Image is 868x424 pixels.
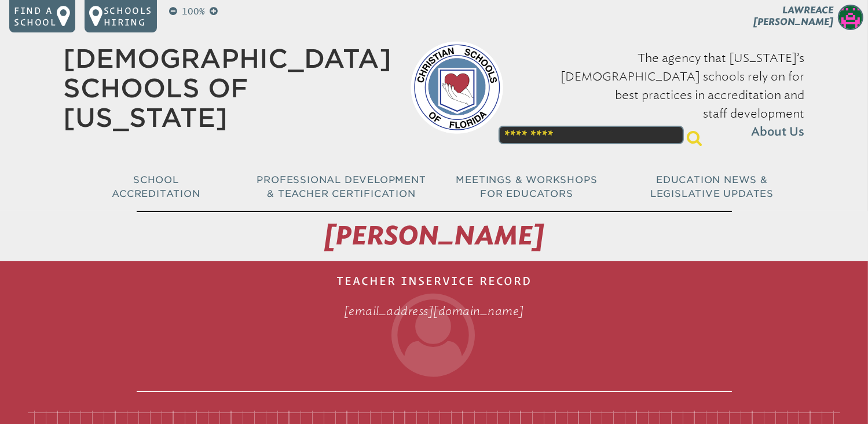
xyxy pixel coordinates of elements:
[411,41,503,134] img: csf-logo-web-colors.png
[456,174,598,199] span: Meetings & Workshops for Educators
[112,174,200,199] span: School Accreditation
[180,5,207,19] p: 100%
[104,5,152,28] p: Schools Hiring
[838,5,863,30] img: 794594d81f5fa42895e7e79a1e2ac49d
[752,123,805,141] span: About Us
[324,220,544,251] span: [PERSON_NAME]
[257,174,426,199] span: Professional Development & Teacher Certification
[137,266,732,392] h1: Teacher Inservice Record
[522,49,805,141] p: The agency that [US_STATE]’s [DEMOGRAPHIC_DATA] schools rely on for best practices in accreditati...
[650,174,774,199] span: Education News & Legislative Updates
[64,43,392,133] a: [DEMOGRAPHIC_DATA] Schools of [US_STATE]
[753,5,833,27] span: Lawreace [PERSON_NAME]
[14,5,57,28] p: Find a school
